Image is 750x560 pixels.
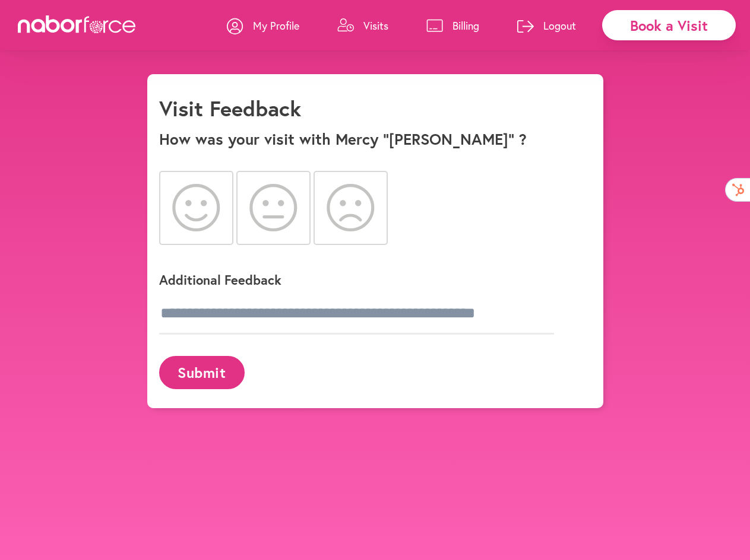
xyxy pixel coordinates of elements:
[452,18,479,33] p: Billing
[543,18,576,33] p: Logout
[227,8,299,43] a: My Profile
[159,271,575,288] p: Additional Feedback
[426,8,479,43] a: Billing
[253,18,299,33] p: My Profile
[159,130,591,148] p: How was your visit with Mercy "[PERSON_NAME]" ?
[363,18,388,33] p: Visits
[517,8,576,43] a: Logout
[337,8,388,43] a: Visits
[159,356,245,389] button: Submit
[602,10,736,40] div: Book a Visit
[159,96,301,121] h1: Visit Feedback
